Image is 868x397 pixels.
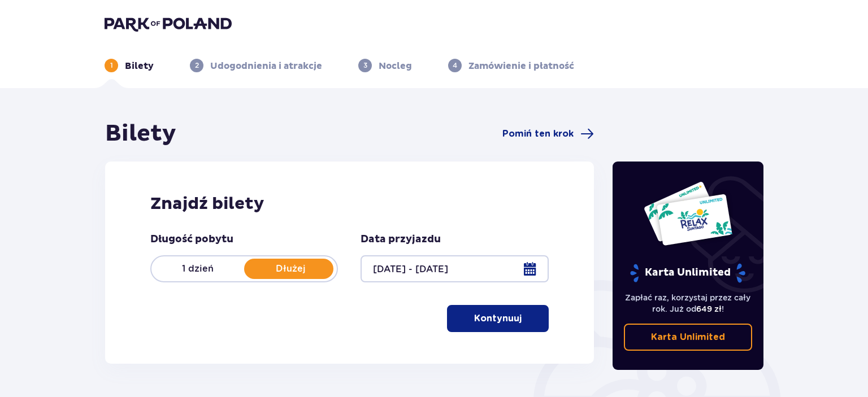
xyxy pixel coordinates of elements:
[210,60,322,72] p: Udogodnienia i atrakcje
[150,233,233,246] p: Długość pobytu
[468,60,574,72] p: Zamówienie i płatność
[643,181,733,246] img: Dwie karty całoroczne do Suntago z napisem 'UNLIMITED RELAX', na białym tle z tropikalnymi liśćmi...
[474,312,522,325] p: Kontynuuj
[447,305,549,332] button: Kontynuuj
[358,59,412,72] div: 3Nocleg
[502,128,574,140] span: Pomiń ten krok
[363,60,367,71] p: 3
[244,263,337,275] p: Dłużej
[448,59,574,72] div: 4Zamówienie i płatność
[379,60,412,72] p: Nocleg
[151,263,244,275] p: 1 dzień
[696,304,722,313] span: 649 zł
[150,193,549,215] h2: Znajdź bilety
[624,324,753,351] a: Karta Unlimited
[125,60,154,72] p: Bilety
[502,127,594,141] a: Pomiń ten krok
[105,16,232,32] img: Park of Poland logo
[361,233,441,246] p: Data przyjazdu
[105,120,176,148] h1: Bilety
[190,59,322,72] div: 2Udogodnienia i atrakcje
[624,292,753,315] p: Zapłać raz, korzystaj przez cały rok. Już od !
[651,331,725,343] p: Karta Unlimited
[195,60,199,71] p: 2
[629,263,747,283] p: Karta Unlimited
[105,59,154,72] div: 1Bilety
[110,60,113,71] p: 1
[453,60,457,71] p: 4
